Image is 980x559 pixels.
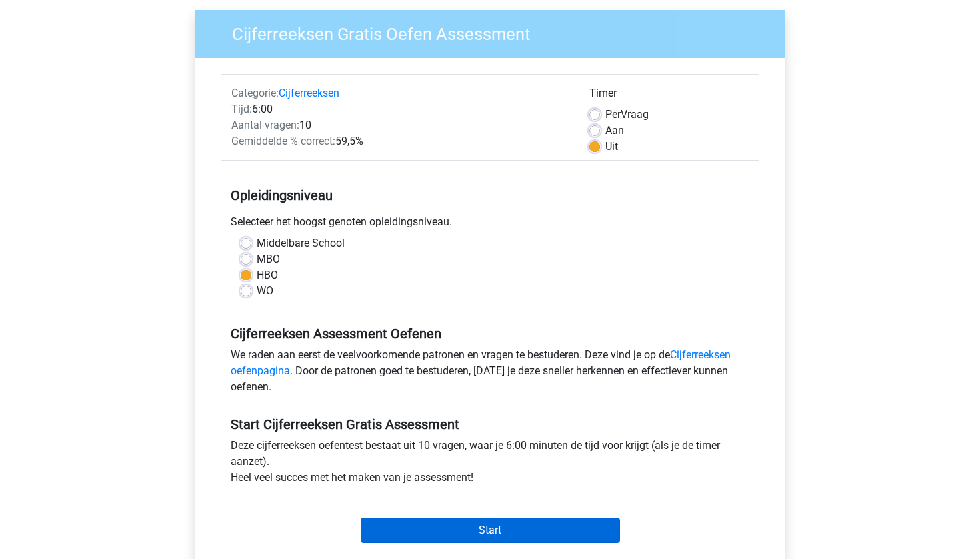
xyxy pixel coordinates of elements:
h5: Start Cijferreeksen Gratis Assessment [231,416,749,432]
h3: Cijferreeksen Gratis Oefen Assessment [216,19,775,45]
label: Aan [605,123,624,139]
label: Uit [605,139,618,155]
span: Gemiddelde % correct: [231,135,335,147]
label: WO [257,283,273,299]
label: MBO [257,251,280,267]
span: Categorie: [231,87,279,99]
label: Middelbare School [257,235,345,251]
h5: Opleidingsniveau [231,182,749,209]
span: Tijd: [231,103,252,115]
label: Vraag [605,107,649,123]
label: HBO [257,267,278,283]
input: Start [361,518,620,543]
div: Selecteer het hoogst genoten opleidingsniveau. [221,214,759,235]
div: We raden aan eerst de veelvoorkomende patronen en vragen te bestuderen. Deze vind je op de . Door... [221,347,759,400]
div: Deze cijferreeksen oefentest bestaat uit 10 vragen, waar je 6:00 minuten de tijd voor krijgt (als... [221,438,759,491]
h5: Cijferreeksen Assessment Oefenen [231,326,749,342]
div: 6:00 [221,101,579,117]
div: 10 [221,117,579,133]
span: Aantal vragen: [231,119,299,131]
div: Timer [589,85,749,107]
span: Per [605,108,621,121]
div: 59,5% [221,133,579,149]
a: Cijferreeksen [279,87,339,99]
